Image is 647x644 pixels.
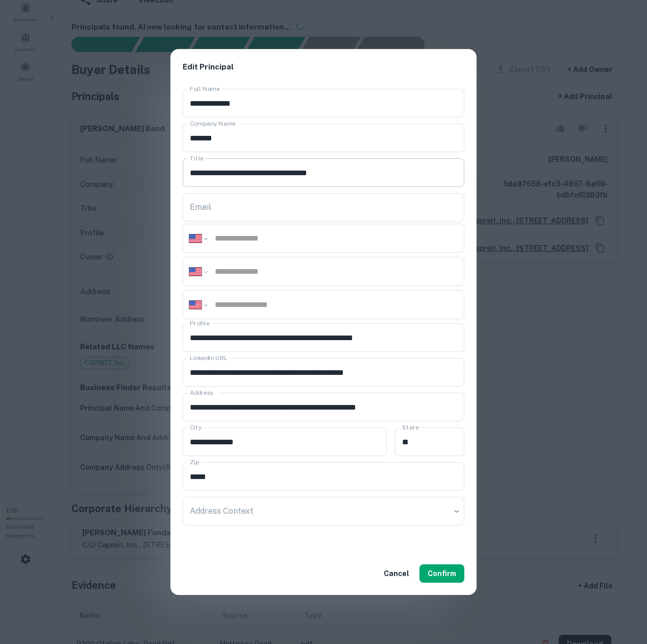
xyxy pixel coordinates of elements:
[380,564,413,583] button: Cancel
[190,353,228,362] label: LinkedIn URL
[190,154,204,162] label: Title
[419,564,464,583] button: Confirm
[596,562,647,611] iframe: Chat Widget
[190,84,220,93] label: Full Name
[190,119,236,128] label: Company Name
[190,388,213,397] label: Address
[190,458,199,466] label: Zip
[183,497,464,526] div: ​
[190,423,202,432] label: City
[190,319,209,327] label: Profile
[170,49,477,85] h2: Edit Principal
[402,423,418,432] label: State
